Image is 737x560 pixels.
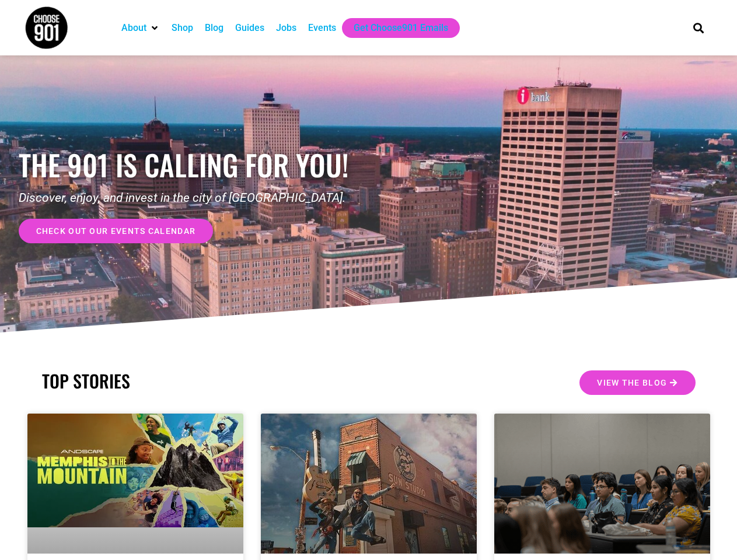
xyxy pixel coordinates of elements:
a: Guides [235,21,264,35]
nav: Main nav [116,18,673,38]
a: About [121,21,146,35]
a: A group of students sit attentively in a lecture hall, listening to a presentation. Some have not... [494,414,710,554]
span: check out our events calendar [36,227,196,235]
div: About [116,18,166,38]
div: Search [689,18,708,37]
a: Get Choose901 Emails [354,21,448,35]
h1: the 901 is calling for you! [19,148,369,182]
span: View the Blog [597,379,667,387]
a: Events [308,21,336,35]
a: check out our events calendar [19,219,214,243]
h2: TOP STORIES [42,370,363,391]
a: Two people jumping in front of a building with a guitar, featuring The Edge. [261,414,477,554]
a: Blog [205,21,223,35]
p: Discover, enjoy, and invest in the city of [GEOGRAPHIC_DATA]. [19,189,369,208]
a: Shop [172,21,193,35]
a: Jobs [276,21,296,35]
a: View the Blog [579,370,695,395]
